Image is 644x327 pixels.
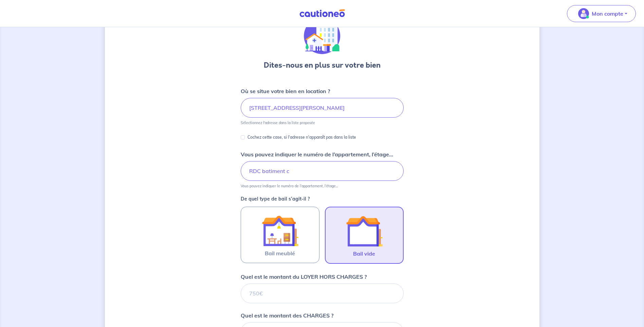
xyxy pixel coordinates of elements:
img: Cautioneo [297,9,348,18]
img: illu_houses.svg [304,18,341,54]
p: Vous pouvez indiquer le numéro de l’appartement, l’étage... [241,184,338,188]
p: Cochez cette case, si l'adresse n'apparaît pas dans la liste [247,133,356,141]
p: Quel est le montant des CHARGES ? [241,311,333,320]
p: Vous pouvez indiquer le numéro de l’appartement, l’étage... [241,150,393,158]
input: Appartement 2 [241,161,404,181]
p: Sélectionnez l'adresse dans la liste proposée [241,120,315,125]
button: illu_account_valid_menu.svgMon compte [567,5,636,22]
p: Mon compte [592,10,623,18]
p: Quel est le montant du LOYER HORS CHARGES ? [241,273,367,281]
p: Où se situe votre bien en location ? [241,87,330,95]
span: Bail vide [353,249,375,258]
input: 2 rue de paris, 59000 lille [241,98,404,118]
span: Bail meublé [265,249,295,257]
img: illu_furnished_lease.svg [262,212,298,249]
p: De quel type de bail s’agit-il ? [241,196,404,201]
input: 750€ [241,283,404,303]
h3: Dites-nous en plus sur votre bien [264,60,381,71]
img: illu_account_valid_menu.svg [578,8,589,19]
img: illu_empty_lease.svg [346,213,383,249]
